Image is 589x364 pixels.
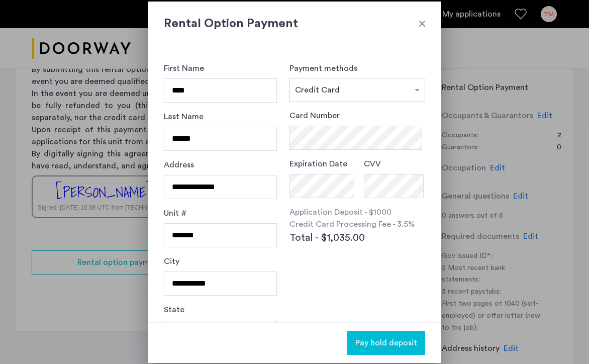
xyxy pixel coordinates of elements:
[355,337,417,349] span: Pay hold deposit
[295,86,340,94] span: Credit Card
[164,62,204,74] label: First Name
[289,206,425,218] p: Application Deposit - $1000
[347,331,425,355] button: button
[289,230,365,245] span: Total - $1,035.00
[289,110,340,122] label: Card Number
[164,15,425,33] h2: Rental Option Payment
[364,158,381,170] label: CVV
[164,304,184,316] label: State
[164,207,187,219] label: Unit #
[164,159,194,171] label: Address
[289,64,357,72] label: Payment methods
[164,111,204,123] label: Last Name
[164,255,179,267] label: City
[289,218,425,230] p: Credit Card Processing Fee - 3.5%
[289,158,347,170] label: Expiration Date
